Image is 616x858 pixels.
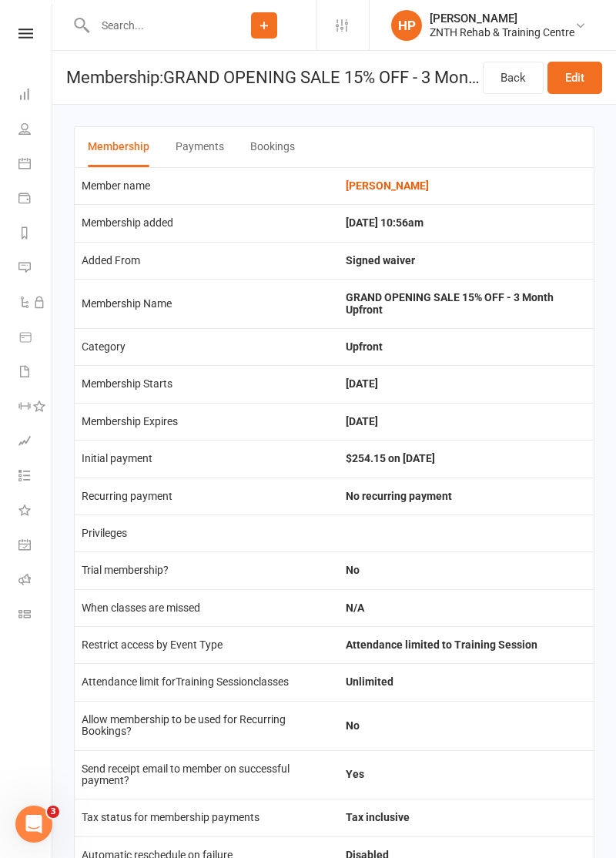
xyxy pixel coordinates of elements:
[75,701,339,750] td: Allow membership to be used for Recurring Bookings?
[339,551,594,588] td: No
[339,589,594,626] td: N/A
[75,328,339,365] td: Category
[75,440,339,477] td: Initial payment
[47,806,59,818] span: 3
[18,113,53,148] a: People
[75,799,339,836] td: Tax status for membership payments
[18,494,53,529] a: What's New
[339,750,594,799] td: Yes
[339,204,594,241] td: [DATE] 10:56am
[75,551,339,588] td: Trial membership?
[18,529,53,564] a: General attendance kiosk mode
[339,242,594,279] td: Signed waiver
[52,51,483,104] h1: Membership: GRAND OPENING SALE 15% OFF - 3 Month Upfront
[75,750,339,799] td: Send receipt email to member on successful payment?
[18,183,53,217] a: Payments
[18,425,53,460] a: Assessments
[75,663,339,700] td: Attendance limit for Training Session classes
[250,127,295,167] button: Bookings
[547,62,602,94] a: Edit
[75,167,339,204] td: Member name
[391,10,422,41] div: HP
[75,365,339,402] td: Membership Starts
[75,626,339,663] td: Restrict access by Event Type
[176,127,224,167] button: Payments
[18,79,53,113] a: Dashboard
[15,806,52,843] iframe: Intercom live chat
[18,148,53,183] a: Calendar
[339,626,594,663] td: Attendance limited to Training Session
[18,321,53,356] a: Product Sales
[75,204,339,241] td: Membership added
[339,365,594,402] td: [DATE]
[346,179,429,192] a: [PERSON_NAME]
[75,242,339,279] td: Added From
[339,478,594,514] td: No recurring payment
[346,416,587,427] div: [DATE]
[339,663,594,700] td: Unlimited
[18,564,53,598] a: Roll call kiosk mode
[90,15,212,36] input: Search...
[75,478,339,514] td: Recurring payment
[88,127,149,167] button: Membership
[430,25,574,39] div: ZNTH Rehab & Training Centre
[75,279,339,328] td: Membership Name
[483,62,544,94] a: Back
[339,701,594,750] td: No
[339,799,594,836] td: Tax inclusive
[75,403,339,440] td: Membership Expires
[75,514,339,551] td: Privileges
[339,440,594,477] td: $254.15 on [DATE]
[430,12,574,25] div: [PERSON_NAME]
[339,279,594,328] td: GRAND OPENING SALE 15% OFF - 3 Month Upfront
[75,589,339,626] td: When classes are missed
[339,328,594,365] td: Upfront
[18,217,53,252] a: Reports
[18,598,53,633] a: Class kiosk mode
